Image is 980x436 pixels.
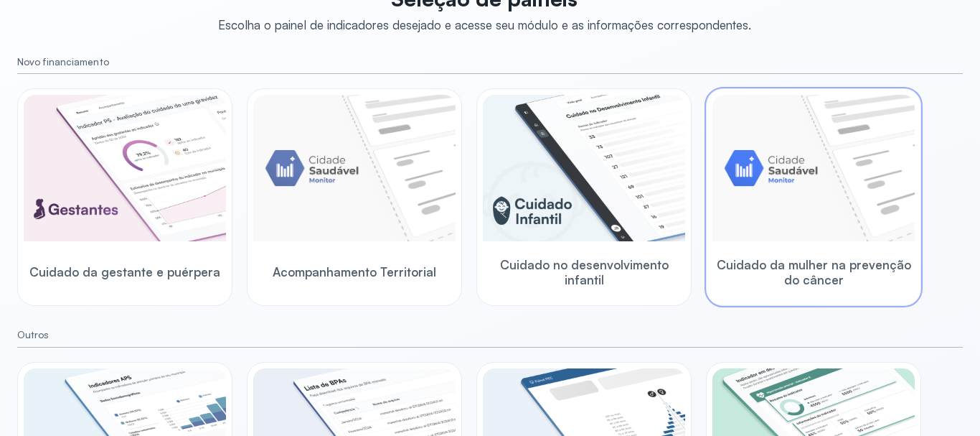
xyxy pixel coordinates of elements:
span: Cuidado no desenvolvimento infantil [483,257,685,288]
div: Escolha o painel de indicadores desejado e acesse seu módulo e as informações correspondentes. [218,17,751,32]
img: child-development.png [483,95,685,241]
img: placeholder-module-ilustration.png [253,95,456,241]
span: Acompanhamento Territorial [273,264,436,279]
small: Novo financiamento [17,56,963,68]
img: placeholder-module-ilustration.png [712,95,915,241]
span: Cuidado da mulher na prevenção do câncer [712,257,915,288]
small: Outros [17,329,963,341]
img: pregnants.png [24,95,226,241]
span: Cuidado da gestante e puérpera [29,264,220,279]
